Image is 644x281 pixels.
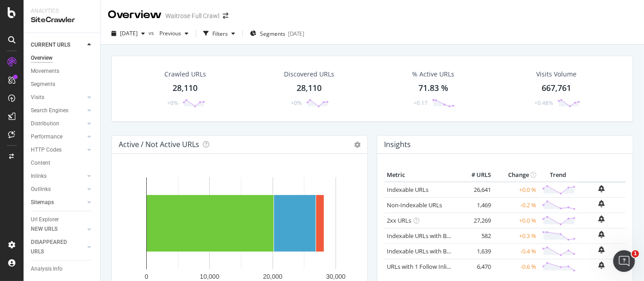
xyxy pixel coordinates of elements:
a: Analysis Info [31,264,94,274]
a: Movements [31,67,94,76]
a: Indexable URLs with Bad Description [387,247,485,255]
button: Segments[DATE] [246,26,308,41]
div: +0% [291,99,302,107]
div: Distribution [31,119,59,129]
td: +0.0 % [493,182,538,198]
i: Options [354,142,360,148]
text: 0 [145,273,149,280]
a: Distribution [31,119,85,129]
div: Overview [108,7,162,23]
div: Search Engines [31,106,68,115]
div: DISAPPEARED URLS [31,238,77,257]
th: # URLS [457,168,493,182]
h4: Insights [384,138,411,151]
a: NEW URLS [31,224,85,234]
div: +0% [167,99,178,107]
a: Search Engines [31,106,85,115]
button: [DATE] [108,26,149,41]
a: Url Explorer [31,215,94,224]
div: Segments [31,80,55,89]
div: Analytics [31,7,93,15]
div: Analysis Info [31,264,62,274]
span: vs [149,29,156,37]
div: +0.17 [413,99,428,107]
td: 26,641 [457,182,493,198]
td: -0.6 % [493,259,538,274]
div: Waitrose Full Crawl [165,11,219,20]
div: HTTP Codes [31,145,62,155]
a: 2xx URLs [387,216,411,224]
th: Change [493,168,538,182]
div: Inlinks [31,171,47,181]
div: Visits Volume [536,70,577,79]
th: Metric [384,168,457,182]
div: bell-plus [599,262,605,269]
td: -0.4 % [493,243,538,259]
div: % Active URLs [412,70,454,79]
td: +0.3 % [493,228,538,243]
div: Performance [31,132,62,142]
a: Inlinks [31,171,85,181]
div: Url Explorer [31,215,59,224]
button: Filters [200,26,239,41]
div: Overview [31,53,53,63]
td: 1,469 [457,197,493,213]
a: Content [31,158,94,168]
td: -0.2 % [493,197,538,213]
td: 582 [457,228,493,243]
th: Trend [538,168,578,182]
div: bell-plus [599,215,605,223]
div: bell-plus [599,185,605,192]
div: +0.48% [534,99,553,107]
div: bell-plus [599,246,605,253]
a: Segments [31,80,94,89]
span: Previous [156,29,181,37]
div: arrow-right-arrow-left [223,13,228,19]
text: 30,000 [326,273,346,280]
span: Segments [260,30,285,38]
a: Non-Indexable URLs [387,201,442,209]
a: Overview [31,53,94,63]
a: Indexable URLs [387,186,428,194]
a: Sitemaps [31,198,85,207]
td: 1,639 [457,243,493,259]
span: 2025 Oct. 11th [120,29,138,37]
a: URLs with 1 Follow Inlink [387,262,453,271]
a: Visits [31,93,85,102]
h4: Active / Not Active URLs [119,138,199,151]
text: 20,000 [263,273,283,280]
a: Indexable URLs with Bad H1 [387,232,462,240]
div: Crawled URLs [164,70,206,79]
a: Outlinks [31,185,85,194]
a: HTTP Codes [31,145,85,155]
button: Previous [156,26,192,41]
td: 27,269 [457,213,493,228]
div: bell-plus [599,231,605,238]
span: 1 [632,250,639,257]
div: 667,761 [542,82,571,94]
a: Performance [31,132,85,142]
div: 71.83 % [418,82,448,94]
iframe: Intercom live chat [613,250,635,272]
td: +0.0 % [493,213,538,228]
div: Discovered URLs [284,70,334,79]
div: CURRENT URLS [31,40,70,50]
div: Movements [31,67,59,76]
td: 6,470 [457,259,493,274]
div: Filters [212,30,228,38]
div: 28,110 [297,82,322,94]
div: NEW URLS [31,224,58,234]
div: Visits [31,93,44,102]
div: SiteCrawler [31,15,93,25]
div: Content [31,158,50,168]
div: Outlinks [31,185,51,194]
div: [DATE] [288,30,304,38]
div: Sitemaps [31,198,54,207]
text: 10,000 [200,273,219,280]
a: DISAPPEARED URLS [31,238,85,257]
div: bell-plus [599,200,605,207]
a: CURRENT URLS [31,40,85,50]
div: 28,110 [173,82,197,94]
